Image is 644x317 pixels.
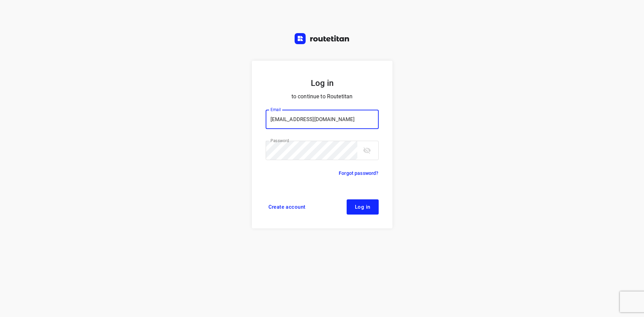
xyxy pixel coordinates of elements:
button: toggle password visibility [360,143,374,157]
h5: Log in [266,77,379,89]
span: Create account [268,204,306,210]
a: Forgot password? [339,169,378,177]
a: Routetitan [295,33,350,46]
span: Log in [355,204,370,210]
img: Routetitan [295,33,350,44]
a: Create account [266,199,308,215]
p: to continue to Routetitan [266,92,379,101]
button: Log in [347,199,379,215]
